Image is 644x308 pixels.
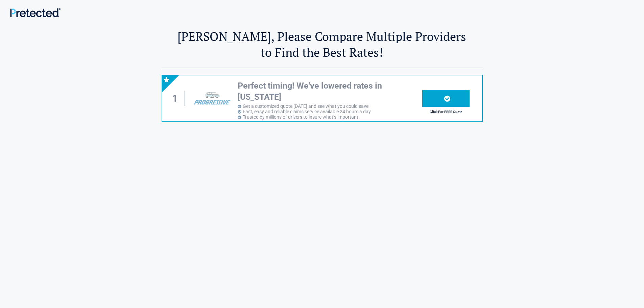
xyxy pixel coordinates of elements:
li: Get a customized quote [DATE] and see what you could save [238,103,422,109]
img: progressive's logo [191,88,234,109]
h2: [PERSON_NAME], Please Compare Multiple Providers to Find the Best Rates! [162,28,483,60]
img: Main Logo [10,8,61,17]
li: Fast, easy and reliable claims service available 24 hours a day [238,109,422,114]
h2: Click For FREE Quote [422,110,470,114]
div: 1 [169,91,185,106]
li: Trusted by millions of drivers to insure what’s important [238,114,422,120]
h3: Perfect timing! We've lowered rates in [US_STATE] [238,80,422,102]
